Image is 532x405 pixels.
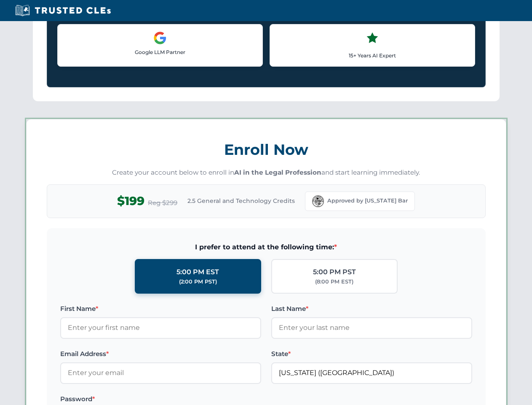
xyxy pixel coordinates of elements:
span: I prefer to attend at the following time: [60,242,472,253]
img: Florida Bar [312,195,324,207]
label: Password [60,394,261,404]
p: Create your account below to enroll in and start learning immediately. [47,168,486,178]
p: Google LLM Partner [64,48,256,56]
span: 2.5 General and Technology Credits [187,196,295,205]
div: 5:00 PM EST [176,267,219,278]
h3: Enroll Now [47,136,486,163]
span: $199 [117,192,144,211]
div: (2:00 PM PST) [179,278,217,286]
input: Enter your last name [271,317,472,338]
span: Approved by [US_STATE] Bar [327,197,408,205]
img: Trusted CLEs [13,4,113,17]
input: Florida (FL) [271,362,472,383]
label: Last Name [271,304,472,314]
span: Reg $299 [148,198,177,208]
label: First Name [60,304,261,314]
input: Enter your first name [60,317,261,338]
label: Email Address [60,349,261,359]
label: State [271,349,472,359]
p: 15+ Years AI Expert [277,51,468,59]
input: Enter your email [60,362,261,383]
div: (8:00 PM EST) [315,278,353,286]
strong: AI in the Legal Profession [234,168,321,176]
img: Google [153,31,167,45]
div: 5:00 PM PST [313,267,356,278]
